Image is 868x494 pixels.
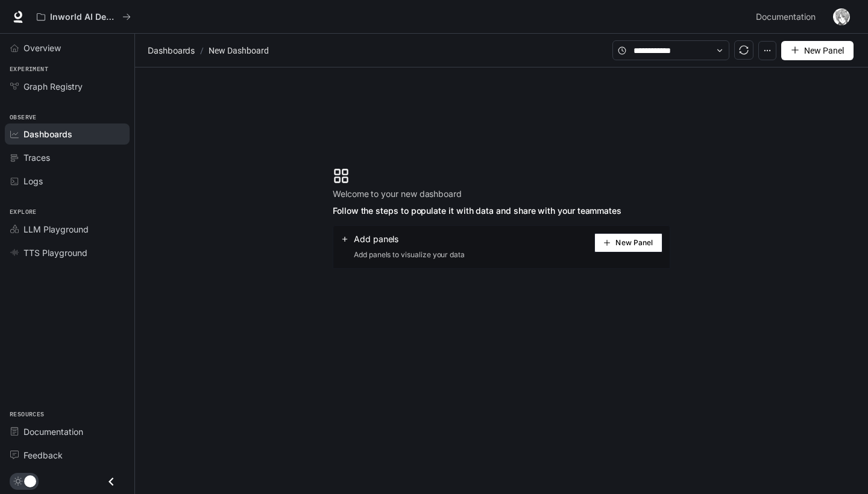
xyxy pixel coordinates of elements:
button: New Panel [594,233,662,252]
article: New Dashboard [206,39,271,62]
span: Add panels [354,233,398,245]
span: Dashboards [24,128,72,140]
span: Documentation [756,10,816,25]
a: Documentation [5,421,130,442]
a: LLM Playground [5,219,130,240]
button: User avatar [829,5,854,29]
span: New Panel [804,44,844,57]
span: / [200,44,204,57]
span: Overview [24,42,61,54]
span: LLM Playground [24,223,89,236]
button: Close drawer [98,469,125,494]
button: New Panel [781,41,854,60]
span: Dark mode toggle [24,474,36,487]
span: plus [791,46,799,54]
img: User avatar [833,8,850,25]
span: sync [739,45,749,55]
span: Documentation [24,425,83,438]
span: Add panels to visualize your data [341,249,465,261]
a: Dashboards [5,123,130,145]
a: Traces [5,147,130,168]
p: Inworld AI Demos [50,12,118,22]
span: Traces [24,151,50,164]
span: Dashboards [148,43,195,58]
a: Logs [5,170,130,192]
span: Welcome to your new dashboard [333,187,621,201]
span: Follow the steps to populate it with data and share with your teammates [333,204,621,218]
a: TTS Playground [5,242,130,263]
a: Overview [5,37,130,58]
span: plus [603,239,611,246]
a: Feedback [5,445,130,466]
span: Logs [24,175,43,187]
a: Documentation [751,5,825,29]
span: New Panel [615,240,653,246]
span: Graph Registry [24,80,83,93]
button: All workspaces [31,5,136,29]
button: Dashboards [145,43,198,58]
a: Graph Registry [5,76,130,97]
span: Feedback [24,449,63,461]
span: TTS Playground [24,246,87,259]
